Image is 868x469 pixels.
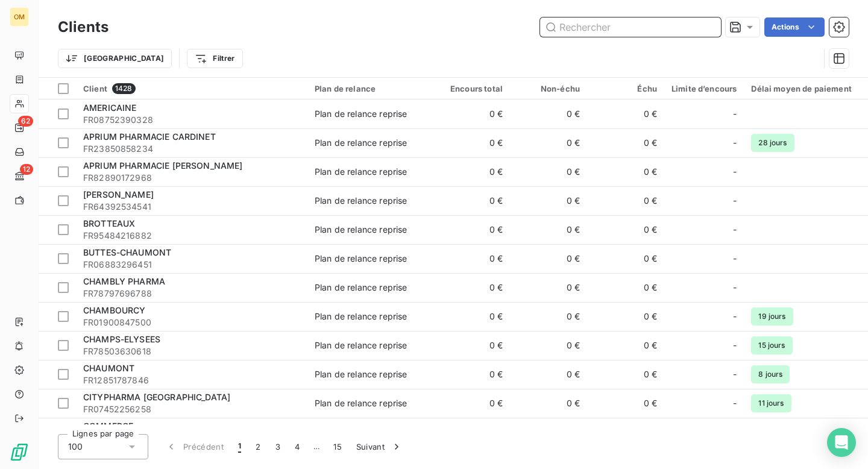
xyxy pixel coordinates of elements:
[68,441,83,453] span: 100
[671,84,737,93] div: Limite d’encours
[510,244,587,273] td: 0 €
[83,374,300,386] span: FR12851787846
[733,339,737,351] span: -
[587,331,664,360] td: 0 €
[510,186,587,215] td: 0 €
[587,215,664,244] td: 0 €
[10,7,29,27] div: OM
[751,307,793,326] span: 19 jours
[587,418,664,447] td: 0 €
[83,84,107,93] span: Client
[315,224,407,236] div: Plan de relance reprise
[433,186,510,215] td: 0 €
[83,345,300,357] span: FR78503630618
[83,305,146,315] span: CHAMBOURCY
[288,434,307,459] button: 4
[83,316,300,329] span: FR01900847500
[587,302,664,331] td: 0 €
[587,186,664,215] td: 0 €
[433,418,510,447] td: 0 €
[112,83,136,94] span: 1428
[18,116,33,127] span: 62
[751,394,791,412] span: 11 jours
[510,302,587,331] td: 0 €
[83,218,135,228] span: BROTTEAUX
[315,397,407,409] div: Plan de relance reprise
[315,166,407,178] div: Plan de relance reprise
[540,17,721,37] input: Rechercher
[433,273,510,302] td: 0 €
[433,128,510,157] td: 0 €
[433,389,510,418] td: 0 €
[83,421,133,431] span: COMMERCE
[433,302,510,331] td: 0 €
[733,310,737,323] span: -
[594,84,657,93] div: Échu
[587,128,664,157] td: 0 €
[751,134,794,152] span: 28 jours
[764,17,825,37] button: Actions
[83,288,300,300] span: FR78797696788
[587,389,664,418] td: 0 €
[733,368,737,380] span: -
[248,434,268,459] button: 2
[733,253,737,265] span: -
[20,164,33,175] span: 12
[315,84,426,93] div: Plan de relance
[83,363,134,373] span: CHAUMONT
[238,441,241,453] span: 1
[510,418,587,447] td: 0 €
[827,428,856,457] div: Open Intercom Messenger
[83,143,300,155] span: FR23850858234
[433,244,510,273] td: 0 €
[307,437,326,456] span: …
[83,201,300,213] span: FR64392534541
[58,49,172,68] button: [GEOGRAPHIC_DATA]
[733,108,737,120] span: -
[733,224,737,236] span: -
[83,334,160,344] span: CHAMPS-ELYSEES
[315,339,407,351] div: Plan de relance reprise
[433,331,510,360] td: 0 €
[83,259,300,271] span: FR06883296451
[83,247,171,257] span: BUTTES-CHAUMONT
[83,392,230,402] span: CITYPHARMA [GEOGRAPHIC_DATA]
[517,84,580,93] div: Non-échu
[510,273,587,302] td: 0 €
[326,434,349,459] button: 15
[349,434,410,459] button: Suivant
[83,189,154,200] span: [PERSON_NAME]
[587,99,664,128] td: 0 €
[733,137,737,149] span: -
[58,16,108,38] h3: Clients
[315,368,407,380] div: Plan de relance reprise
[510,360,587,389] td: 0 €
[231,434,248,459] button: 1
[510,128,587,157] td: 0 €
[510,389,587,418] td: 0 €
[83,276,165,286] span: CHAMBLY PHARMA
[83,403,300,415] span: FR07452256258
[733,195,737,207] span: -
[587,273,664,302] td: 0 €
[268,434,288,459] button: 3
[158,434,231,459] button: Précédent
[315,282,407,294] div: Plan de relance reprise
[733,397,737,409] span: -
[751,336,792,354] span: 15 jours
[315,108,407,120] div: Plan de relance reprise
[510,331,587,360] td: 0 €
[10,442,29,462] img: Logo LeanPay
[83,131,216,142] span: APRIUM PHARMACIE CARDINET
[587,157,664,186] td: 0 €
[83,102,137,113] span: AMERICAINE
[433,215,510,244] td: 0 €
[587,360,664,389] td: 0 €
[440,84,503,93] div: Encours total
[315,310,407,323] div: Plan de relance reprise
[433,360,510,389] td: 0 €
[315,253,407,265] div: Plan de relance reprise
[751,365,790,383] span: 8 jours
[733,282,737,294] span: -
[83,172,300,184] span: FR82890172968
